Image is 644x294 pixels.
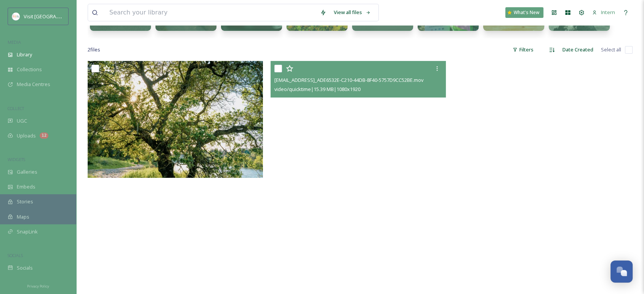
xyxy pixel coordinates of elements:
[17,198,33,205] span: Stories
[8,105,24,111] span: COLLECT
[17,264,33,272] span: Socials
[274,77,423,83] span: [EMAIL_ADDRESS]_ADE6532E-C210-44DB-8F40-5757D9CC52BE.mov
[8,157,25,162] span: WIDGETS
[88,46,100,53] span: 2 file s
[588,5,619,20] a: Intern
[8,39,21,45] span: MEDIA
[8,252,23,258] span: SOCIALS
[601,9,615,16] span: Intern
[17,168,37,176] span: Galleries
[505,7,543,18] a: What's New
[17,81,50,88] span: Media Centres
[509,42,537,57] div: Filters
[27,284,49,289] span: Privacy Policy
[330,5,375,20] a: View all files
[610,260,633,283] button: Open Chat
[17,213,29,220] span: Maps
[559,42,597,57] div: Date Created
[40,133,48,139] div: 12
[274,86,360,93] span: video/quicktime | 15.39 MB | 1080 x 1920
[17,228,38,235] span: SnapLink
[601,46,621,53] span: Select all
[27,281,49,290] a: Privacy Policy
[17,132,36,139] span: Uploads
[106,4,316,21] input: Search your library
[17,183,35,190] span: Embeds
[17,51,32,58] span: Library
[17,66,42,73] span: Collections
[24,13,120,20] span: Visit [GEOGRAPHIC_DATA][PERSON_NAME]
[12,13,20,20] img: images.png
[17,117,27,125] span: UGC
[88,61,263,178] img: American River - Please credit Lisa Nottingham Photography (104).jpg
